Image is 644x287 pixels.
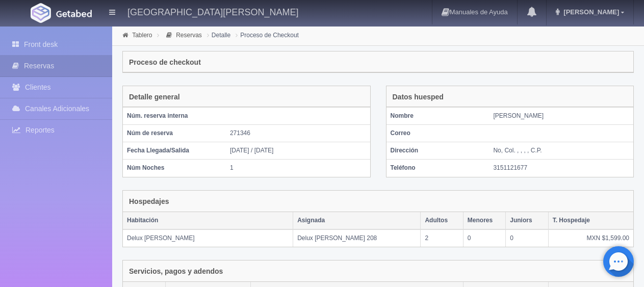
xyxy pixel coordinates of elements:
[129,59,201,66] h4: Proceso de checkout
[387,108,490,125] th: Nombre
[421,229,463,247] td: 2
[387,125,490,142] th: Correo
[123,125,226,142] th: Núm de reserva
[489,108,633,125] td: [PERSON_NAME]
[233,30,301,40] li: Proceso de Checkout
[548,229,633,247] td: MXN $1,599.00
[489,142,633,160] td: No, Col. , , , , C.P.
[56,10,92,17] img: Getabed
[463,212,505,229] th: Menores
[393,93,444,101] h4: Datos huesped
[123,160,226,177] th: Núm Noches
[123,142,226,160] th: Fecha Llegada/Salida
[387,160,490,177] th: Teléfono
[129,198,169,205] h4: Hospedajes
[132,32,152,39] a: Tablero
[561,8,619,16] span: [PERSON_NAME]
[123,212,293,229] th: Habitación
[387,142,490,160] th: Dirección
[226,160,370,177] td: 1
[129,268,223,275] h4: Servicios, pagos y adendos
[226,125,370,142] td: 271346
[31,3,51,23] img: Getabed
[123,108,226,125] th: Núm. reserva interna
[489,160,633,177] td: 3151121677
[176,32,202,39] a: Reservas
[204,30,233,40] li: Detalle
[421,212,463,229] th: Adultos
[127,5,298,18] h4: [GEOGRAPHIC_DATA][PERSON_NAME]
[506,229,548,247] td: 0
[506,212,548,229] th: Juniors
[293,212,421,229] th: Asignada
[293,229,421,247] td: Delux [PERSON_NAME] 208
[548,212,633,229] th: T. Hospedaje
[226,142,370,160] td: [DATE] / [DATE]
[129,93,180,101] h4: Detalle general
[123,229,293,247] td: Delux [PERSON_NAME]
[463,229,505,247] td: 0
